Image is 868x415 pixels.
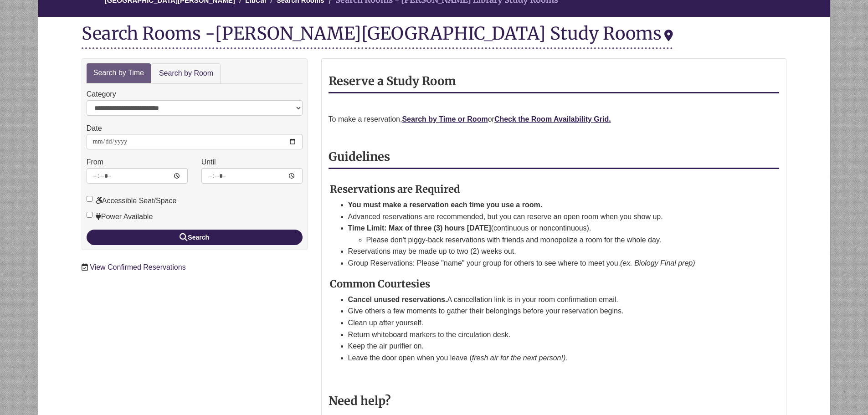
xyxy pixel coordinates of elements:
[348,222,758,246] li: (continuous or noncontinuous).
[348,201,543,209] strong: You must make a reservation each time you use a room.
[87,63,151,83] a: Search by Time
[330,277,430,290] strong: Common Courtesies
[348,294,758,306] li: A cancellation link is in your room confirmation email.
[201,156,216,168] label: Until
[366,234,758,246] li: Please don't piggy-back reservations with friends and monopolize a room for the whole day.
[87,195,177,207] label: Accessible Seat/Space
[87,88,116,100] label: Category
[329,113,780,125] p: To make a reservation, or
[348,296,447,303] strong: Cancel unused reservations.
[329,394,391,408] strong: Need help?
[329,74,456,88] strong: Reserve a Study Room
[402,115,488,123] a: Search by Time or Room
[348,329,758,341] li: Return whiteboard markers to the circulation desk.
[348,352,758,364] li: Leave the door open when you leave (
[87,212,92,218] input: Power Available
[348,340,758,352] li: Keep the air purifier on.
[472,354,568,362] em: fresh air for the next person!).
[329,149,390,164] strong: Guidelines
[90,263,185,271] a: View Confirmed Reservations
[87,123,102,134] label: Date
[87,156,103,168] label: From
[87,211,153,223] label: Power Available
[348,317,758,329] li: Clean up after yourself.
[348,246,758,257] li: Reservations may be made up to two (2) weeks out.
[348,257,758,269] li: Group Reservations: Please "name" your group for others to see where to meet you.
[348,305,758,317] li: Give others a few moments to gather their belongings before your reservation begins.
[87,196,92,202] input: Accessible Seat/Space
[348,224,491,232] strong: Time Limit: Max of three (3) hours [DATE]
[620,259,695,267] em: (ex. Biology Final prep)
[82,24,673,49] div: Search Rooms -
[152,63,221,84] a: Search by Room
[348,211,758,223] li: Advanced reservations are recommended, but you can reserve an open room when you show up.
[330,183,460,195] strong: Reservations are Required
[494,115,611,123] a: Check the Room Availability Grid.
[87,230,303,245] button: Search
[215,22,673,44] div: [PERSON_NAME][GEOGRAPHIC_DATA] Study Rooms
